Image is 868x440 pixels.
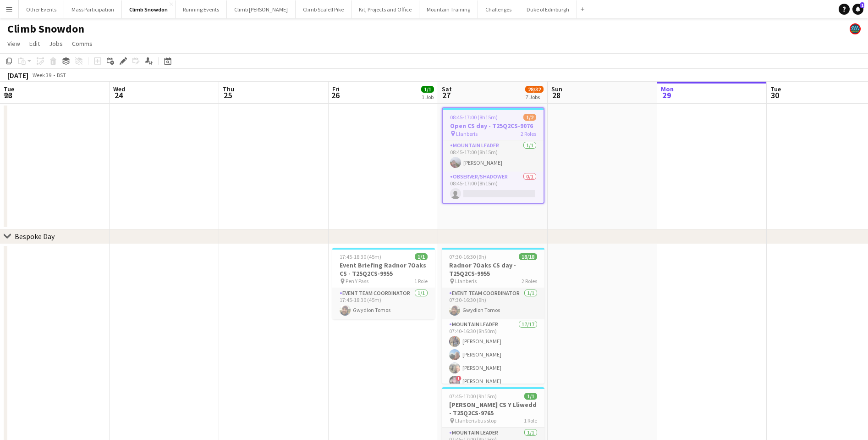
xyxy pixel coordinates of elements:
[221,90,234,100] span: 25
[525,86,544,93] span: 28/32
[352,0,419,18] button: Kit, Projects and Office
[456,376,461,381] span: !
[176,0,227,18] button: Running Events
[227,0,296,18] button: Climb [PERSON_NAME]
[478,0,519,18] button: Challenges
[421,86,434,93] span: 1/1
[449,253,486,260] span: 07:30-16:30 (9h)
[442,107,544,204] app-job-card: 08:45-17:00 (8h15m)1/2Open CS day - T25Q2CS-9076 Llanberis2 RolesMountain Leader1/108:45-17:00 (8...
[296,0,352,18] button: Climb Scafell Pike
[852,4,863,15] a: 1
[551,85,562,93] span: Sun
[769,90,781,100] span: 30
[526,94,543,100] div: 7 Jobs
[19,0,64,18] button: Other Events
[449,393,497,400] span: 07:45-17:00 (9h15m)
[443,172,544,203] app-card-role: Observer/Shadower0/108:45-17:00 (8h15m)
[15,232,55,241] div: Bespoke Day
[29,39,40,48] span: Edit
[7,22,84,36] h1: Climb Snowdon
[443,140,544,172] app-card-role: Mountain Leader1/108:45-17:00 (8h15m)[PERSON_NAME]
[440,90,452,100] span: 27
[113,85,125,93] span: Wed
[442,401,544,417] h3: [PERSON_NAME] CS Y Lliwedd - T25Q2CS-9765
[419,0,478,18] button: Mountain Training
[332,261,435,278] h3: Event Briefing Radnor 7Oaks CS - T25Q2CS-9955
[455,278,477,284] span: Llanberis
[4,85,14,93] span: Tue
[2,90,14,100] span: 23
[422,94,434,100] div: 1 Job
[346,278,368,284] span: Pen Y Pass
[415,253,428,260] span: 1/1
[57,72,66,78] div: BST
[414,278,428,284] span: 1 Role
[443,122,544,130] h3: Open CS day - T25Q2CS-9076
[7,71,28,80] div: [DATE]
[4,38,24,50] a: View
[442,248,544,384] app-job-card: 07:30-16:30 (9h)18/18Radnor 7Oaks CS day - T25Q2CS-9955 Llanberis2 RolesEvent Team Coordinator1/1...
[332,248,435,319] app-job-card: 17:45-18:30 (45m)1/1Event Briefing Radnor 7Oaks CS - T25Q2CS-9955 Pen Y Pass1 RoleEvent Team Coor...
[522,278,537,284] span: 2 Roles
[72,39,93,48] span: Comms
[442,288,544,319] app-card-role: Event Team Coordinator1/107:30-16:30 (9h)Gwydion Tomos
[850,23,861,34] app-user-avatar: Staff RAW Adventures
[519,0,577,18] button: Duke of Edinburgh
[332,85,340,93] span: Fri
[442,261,544,278] h3: Radnor 7Oaks CS day - T25Q2CS-9955
[112,90,125,100] span: 24
[30,72,53,78] span: Week 39
[223,85,234,93] span: Thu
[550,90,562,100] span: 28
[659,90,674,100] span: 29
[519,253,537,260] span: 18/18
[7,39,20,48] span: View
[521,130,536,137] span: 2 Roles
[455,417,496,424] span: Llanberis bus stop
[340,253,381,260] span: 17:45-18:30 (45m)
[26,38,44,50] a: Edit
[49,39,63,48] span: Jobs
[45,38,66,50] a: Jobs
[860,2,864,8] span: 1
[68,38,96,50] a: Comms
[456,130,478,137] span: Llanberis
[523,114,536,121] span: 1/2
[122,0,176,18] button: Climb Snowdon
[770,85,781,93] span: Tue
[524,417,537,424] span: 1 Role
[450,114,498,121] span: 08:45-17:00 (8h15m)
[661,85,674,93] span: Mon
[64,0,122,18] button: Mass Participation
[442,85,452,93] span: Sat
[331,90,340,100] span: 26
[332,288,435,319] app-card-role: Event Team Coordinator1/117:45-18:30 (45m)Gwydion Tomos
[524,393,537,400] span: 1/1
